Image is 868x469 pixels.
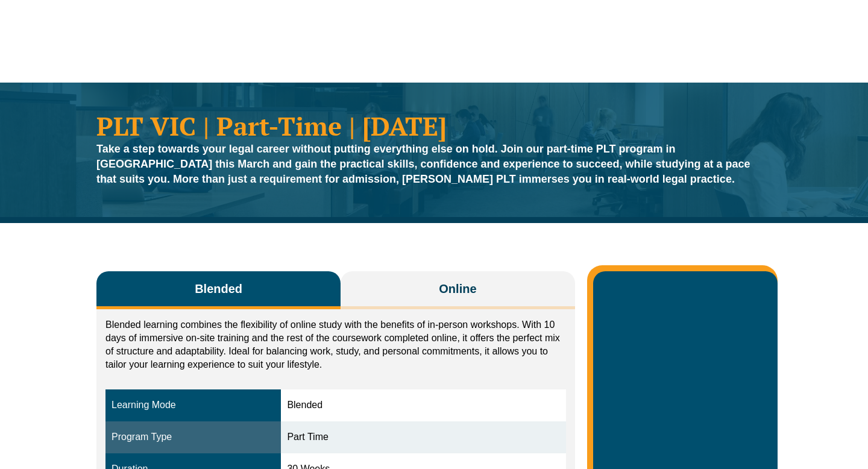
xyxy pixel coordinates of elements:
[112,398,275,412] div: Learning Mode
[105,318,566,371] p: Blended learning combines the flexibility of online study with the benefits of in-person workshop...
[195,280,242,297] span: Blended
[96,143,750,185] strong: Take a step towards your legal career without putting everything else on hold. Join our part-time...
[287,398,559,412] div: Blended
[287,430,559,444] div: Part Time
[439,280,476,297] span: Online
[112,430,275,444] div: Program Type
[96,113,772,139] h1: PLT VIC | Part-Time | [DATE]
